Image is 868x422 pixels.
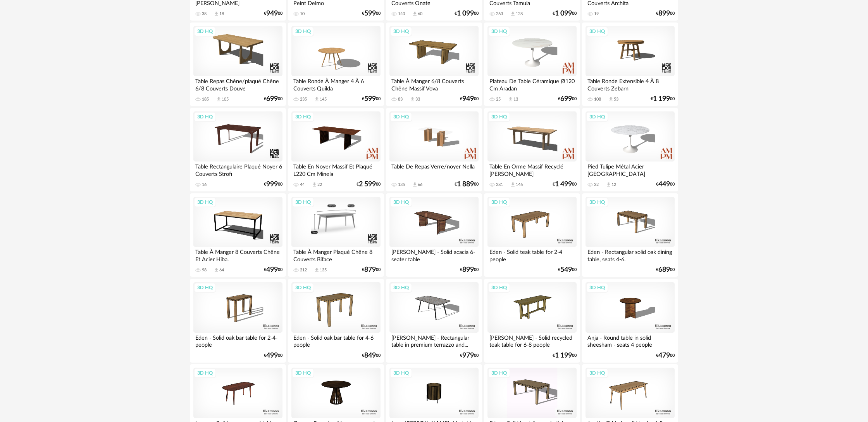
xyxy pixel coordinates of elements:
div: Plateau De Table Céramique Ø120 Cm Aradan [487,76,577,92]
div: Table En Noyer Massif Et Plaqué L220 Cm Minela [291,162,381,177]
span: 599 [364,11,376,16]
div: € 00 [460,353,479,358]
div: 3D HQ [488,368,510,378]
span: Download icon [214,267,219,273]
span: 1 889 [457,182,474,187]
div: € 00 [460,96,479,102]
div: 3D HQ [586,26,608,36]
div: 3D HQ [390,368,412,378]
div: 3D HQ [488,283,510,293]
span: Download icon [312,182,317,188]
span: 999 [266,182,278,187]
div: 3D HQ [194,26,216,36]
div: Table À Manger 6/8 Couverts Chêne Massif Vova [389,76,479,92]
div: 281 [496,182,503,188]
div: 3D HQ [292,112,314,122]
div: Pied Tulipe Métal Acier [GEOGRAPHIC_DATA] [586,162,675,177]
div: € 00 [362,267,381,273]
div: € 00 [362,353,381,358]
div: 64 [219,267,224,273]
div: € 00 [455,182,479,187]
div: 12 [611,182,616,188]
span: 549 [560,267,572,273]
div: 3D HQ [292,197,314,207]
a: 3D HQ Eden - Solid oak bar table for 2-4-people €49900 [190,279,286,363]
div: Anja - Round table in solid sheesham - seats 4 people [586,333,675,348]
div: Table Rectangulaire Plaqué Noyer 6 Couverts Strofi [193,162,282,177]
a: 3D HQ Table Ronde À Manger 4 À 6 Couverts Quilda 235 Download icon 145 €59900 [288,23,384,106]
div: 3D HQ [194,368,216,378]
div: 22 [317,182,322,188]
span: 879 [364,267,376,273]
div: 3D HQ [586,368,608,378]
div: 83 [398,97,403,102]
a: 3D HQ Table Repas Chêne/plaqué Chêne 6/8 Couverts Douve 185 Download icon 105 €69900 [190,23,286,106]
div: 98 [202,267,207,273]
span: 949 [462,96,474,102]
div: € 00 [460,267,479,273]
div: 18 [219,11,224,17]
div: 33 [415,97,420,102]
a: 3D HQ Table Ronde Extensible 4 À 8 Couverts Zebarn 108 Download icon 53 €1 19900 [582,23,678,106]
span: 1 099 [457,11,474,16]
div: 3D HQ [292,26,314,36]
span: 699 [266,96,278,102]
a: 3D HQ [PERSON_NAME] - Solid recycled teak table for 6-8 people €1 19900 [484,279,580,363]
div: € 00 [264,267,282,273]
span: Download icon [608,96,614,102]
span: 599 [364,96,376,102]
div: 3D HQ [488,26,510,36]
div: 105 [222,97,229,102]
div: 3D HQ [292,283,314,293]
span: 979 [462,353,474,358]
a: 3D HQ Table En Noyer Massif Et Plaqué L220 Cm Minela 44 Download icon 22 €2 59900 [288,108,384,192]
a: 3D HQ Plateau De Table Céramique Ø120 Cm Aradan 25 Download icon 13 €69900 [484,23,580,106]
div: 3D HQ [390,197,412,207]
div: € 00 [656,353,675,358]
span: Download icon [606,182,611,188]
div: Table Ronde À Manger 4 À 6 Couverts Quilda [291,76,381,92]
span: 899 [462,267,474,273]
div: Eden - Rectangular solid oak dining table, seats 4-6. [586,247,675,262]
a: 3D HQ Table Rectangulaire Plaqué Noyer 6 Couverts Strofi 16 €99900 [190,108,286,192]
div: 3D HQ [194,283,216,293]
div: [PERSON_NAME] - Rectangular table in premium terrazzo and... [389,333,479,348]
div: 3D HQ [390,283,412,293]
span: 449 [658,182,670,187]
span: 479 [658,353,670,358]
a: 3D HQ Eden - Rectangular solid oak dining table, seats 4-6. €68900 [582,193,678,277]
div: € 00 [356,182,381,187]
div: 185 [202,97,209,102]
a: 3D HQ Table À Manger Plaqué Chêne 8 Couverts Biface 212 Download icon 135 €87900 [288,193,384,277]
div: € 00 [264,353,282,358]
div: 44 [300,182,305,188]
div: 135 [398,182,405,188]
a: 3D HQ Table À Manger 8 Couverts Chêne Et Acier Hiba. 98 Download icon 64 €49900 [190,193,286,277]
div: € 00 [264,11,282,16]
span: 949 [266,11,278,16]
a: 3D HQ Table De Repas Verre/noyer Nella 135 Download icon 66 €1 88900 [386,108,482,192]
div: € 00 [264,182,282,187]
div: 3D HQ [488,112,510,122]
div: 3D HQ [586,112,608,122]
a: 3D HQ [PERSON_NAME] - Solid acacia 6-seater table €89900 [386,193,482,277]
div: 13 [513,97,518,102]
div: 145 [320,97,327,102]
div: 66 [418,182,422,188]
div: 3D HQ [390,26,412,36]
div: 263 [496,11,503,17]
div: 53 [614,97,618,102]
div: € 00 [455,11,479,16]
a: 3D HQ Eden - Solid oak bar table for 4-6 people €84900 [288,279,384,363]
span: 1 499 [555,182,572,187]
span: Download icon [314,96,320,102]
div: 32 [594,182,599,188]
div: € 00 [656,267,675,273]
div: Eden - Solid oak bar table for 2-4-people [193,333,282,348]
span: 899 [658,11,670,16]
a: 3D HQ Table À Manger 6/8 Couverts Chêne Massif Vova 83 Download icon 33 €94900 [386,23,482,106]
div: 3D HQ [586,283,608,293]
div: 128 [516,11,523,17]
div: 16 [202,182,207,188]
div: Table À Manger 8 Couverts Chêne Et Acier Hiba. [193,247,282,262]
